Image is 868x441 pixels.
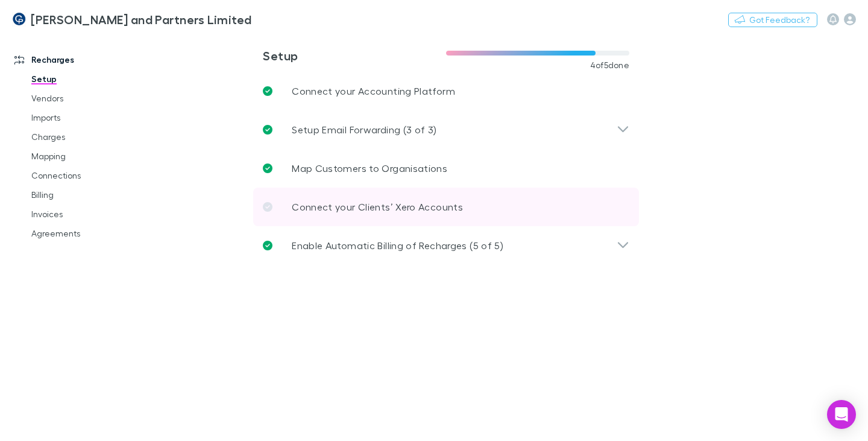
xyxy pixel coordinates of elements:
[263,48,446,63] h3: Setup
[253,149,639,188] a: Map Customers to Organisations
[728,13,817,27] button: Got Feedback?
[12,12,26,27] img: Coates and Partners Limited's Logo
[292,122,436,137] p: Setup Email Forwarding (3 of 3)
[19,108,156,127] a: Imports
[253,226,639,265] div: Enable Automatic Billing of Recharges (5 of 5)
[292,161,447,176] p: Map Customers to Organisations
[253,110,639,149] div: Setup Email Forwarding (3 of 3)
[253,188,639,226] a: Connect your Clients’ Xero Accounts
[19,127,156,147] a: Charges
[19,205,156,224] a: Invoices
[19,69,156,89] a: Setup
[590,60,630,70] span: 4 of 5 done
[31,12,252,27] h3: [PERSON_NAME] and Partners Limited
[19,89,156,108] a: Vendors
[19,185,156,205] a: Billing
[5,5,259,34] a: [PERSON_NAME] and Partners Limited
[19,166,156,185] a: Connections
[253,72,639,110] a: Connect your Accounting Platform
[827,400,856,429] div: Open Intercom Messenger
[292,238,503,253] p: Enable Automatic Billing of Recharges (5 of 5)
[19,147,156,166] a: Mapping
[2,50,156,69] a: Recharges
[292,200,463,214] p: Connect your Clients’ Xero Accounts
[19,224,156,243] a: Agreements
[292,84,455,98] p: Connect your Accounting Platform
